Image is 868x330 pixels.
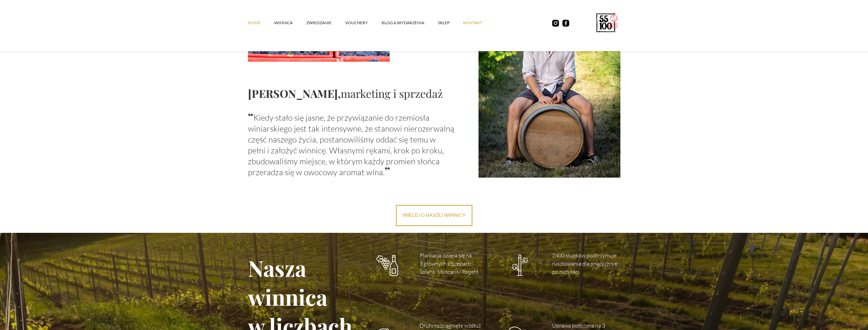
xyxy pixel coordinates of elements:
a: ZWIEDZANIE [306,13,345,33]
p: 2400 słupków podtrzymuje rusztowania dla pnących się po nich liści [552,251,620,276]
a: Home [248,13,274,33]
strong: ” [385,163,390,178]
a: vouchery [345,13,382,33]
a: Blog & Wydarzenia [382,13,438,33]
p: Plantacja opiera się na 3 głównych szczepach: Solaris, Muscaris i Regent [420,251,488,276]
strong: [PERSON_NAME], [248,86,341,101]
a: kontakt [463,13,496,33]
a: winnica [274,13,306,33]
h2: marketing i sprzedaż [248,86,455,101]
p: Kiedy stało się jasne, że przywiązanie do rzemiosła winiarskiego jest tak intensywne, że stanowi ... [248,111,455,178]
a: więcej o naszej winnicy [396,205,472,226]
strong: “ [248,109,253,123]
a: SKLEP [438,13,463,33]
